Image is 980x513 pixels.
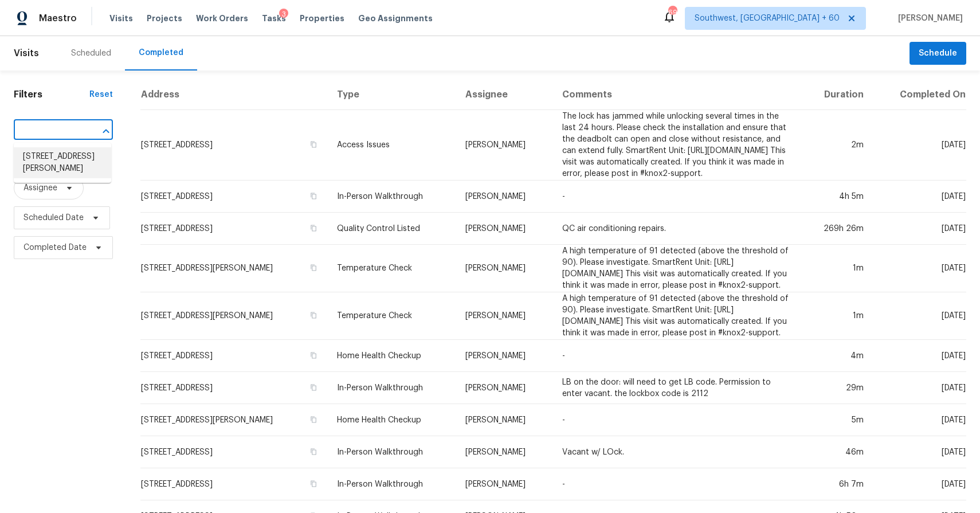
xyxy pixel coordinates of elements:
div: Scheduled [71,48,111,59]
span: Completed Date [23,242,87,253]
div: 696 [668,7,676,18]
td: Access Issues [328,110,456,181]
td: [STREET_ADDRESS][PERSON_NAME] [140,292,328,340]
th: Address [140,80,328,110]
td: [STREET_ADDRESS][PERSON_NAME] [140,404,328,436]
th: Assignee [456,80,553,110]
td: 29m [801,372,873,404]
td: Vacant w/ LOck. [553,436,801,468]
button: Copy Address [308,310,319,320]
td: 4m [801,340,873,372]
h1: Filters [14,89,89,100]
td: [STREET_ADDRESS] [140,436,328,468]
span: Assignee [23,182,57,194]
button: Close [98,123,114,139]
td: [PERSON_NAME] [456,436,553,468]
td: Home Health Checkup [328,404,456,436]
input: Search for an address... [14,122,81,140]
td: [DATE] [873,468,966,500]
td: [STREET_ADDRESS] [140,110,328,181]
td: [PERSON_NAME] [456,181,553,213]
span: Southwest, [GEOGRAPHIC_DATA] + 60 [695,13,840,24]
span: Work Orders [196,13,248,24]
td: [STREET_ADDRESS] [140,213,328,245]
button: Copy Address [308,382,319,393]
td: - [553,181,801,213]
td: [DATE] [873,404,966,436]
td: 2m [801,110,873,181]
td: [PERSON_NAME] [456,213,553,245]
span: Geo Assignments [358,13,433,24]
td: QC air conditioning repairs. [553,213,801,245]
td: 5m [801,404,873,436]
td: - [553,404,801,436]
td: LB on the door: will need to get LB code. Permission to enter vacant. the lockbox code is 2112 [553,372,801,404]
span: Tasks [262,14,286,22]
td: Quality Control Listed [328,213,456,245]
th: Type [328,80,456,110]
td: - [553,468,801,500]
button: Schedule [910,42,966,65]
td: [STREET_ADDRESS] [140,181,328,213]
td: [DATE] [873,340,966,372]
td: [DATE] [873,292,966,340]
li: [STREET_ADDRESS][PERSON_NAME] [14,147,111,178]
td: In-Person Walkthrough [328,181,456,213]
td: [PERSON_NAME] [456,404,553,436]
td: [STREET_ADDRESS][PERSON_NAME] [140,245,328,292]
span: Schedule [919,46,957,61]
td: [PERSON_NAME] [456,340,553,372]
td: [PERSON_NAME] [456,245,553,292]
td: [STREET_ADDRESS] [140,340,328,372]
td: A high temperature of 91 detected (above the threshold of 90). Please investigate. SmartRent Unit... [553,292,801,340]
td: - [553,340,801,372]
td: In-Person Walkthrough [328,468,456,500]
div: 3 [279,9,288,20]
td: [PERSON_NAME] [456,292,553,340]
td: A high temperature of 91 detected (above the threshold of 90). Please investigate. SmartRent Unit... [553,245,801,292]
td: [DATE] [873,110,966,181]
td: 269h 26m [801,213,873,245]
td: [PERSON_NAME] [456,110,553,181]
td: 4h 5m [801,181,873,213]
td: 46m [801,436,873,468]
td: In-Person Walkthrough [328,372,456,404]
td: 6h 7m [801,468,873,500]
th: Completed On [873,80,966,110]
td: [DATE] [873,372,966,404]
span: Scheduled Date [23,212,84,224]
button: Copy Address [308,414,319,425]
td: In-Person Walkthrough [328,436,456,468]
td: [DATE] [873,213,966,245]
th: Comments [553,80,801,110]
th: Duration [801,80,873,110]
td: 1m [801,245,873,292]
button: Copy Address [308,263,319,273]
td: [DATE] [873,436,966,468]
td: [PERSON_NAME] [456,372,553,404]
span: Properties [300,13,344,24]
button: Copy Address [308,191,319,201]
td: [DATE] [873,181,966,213]
td: The lock has jammed while unlocking several times in the last 24 hours. Please check the installa... [553,110,801,181]
div: Reset [89,89,113,100]
span: Projects [147,13,182,24]
div: Completed [139,47,183,58]
td: Home Health Checkup [328,340,456,372]
button: Copy Address [308,139,319,150]
button: Copy Address [308,479,319,489]
span: Visits [14,41,39,66]
td: 1m [801,292,873,340]
button: Copy Address [308,447,319,457]
td: Temperature Check [328,245,456,292]
td: Temperature Check [328,292,456,340]
td: [STREET_ADDRESS] [140,468,328,500]
td: [STREET_ADDRESS] [140,372,328,404]
td: [PERSON_NAME] [456,468,553,500]
button: Copy Address [308,350,319,361]
td: [DATE] [873,245,966,292]
span: [PERSON_NAME] [893,13,963,24]
span: Visits [109,13,133,24]
span: Maestro [39,13,77,24]
button: Copy Address [308,223,319,233]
